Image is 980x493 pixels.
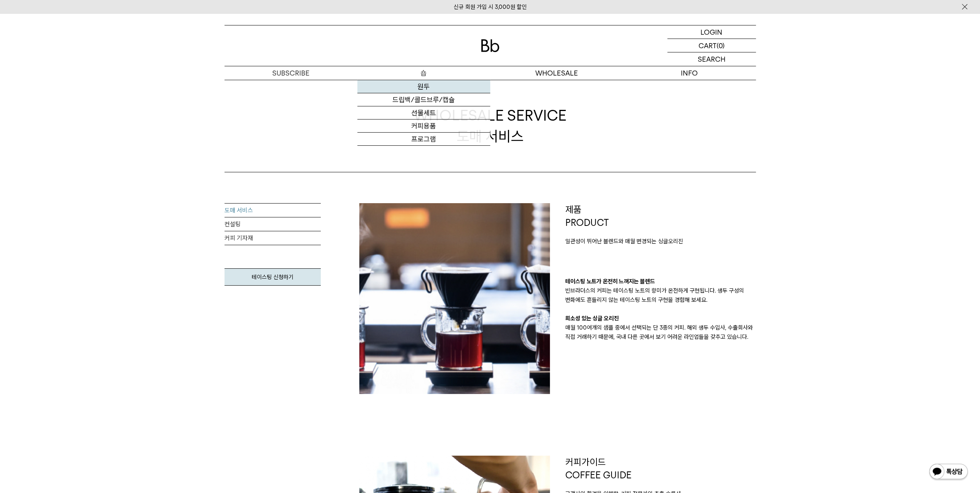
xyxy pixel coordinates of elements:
p: 희소성 있는 싱글 오리진 [565,314,756,323]
a: 도매 서비스 [224,204,321,217]
a: 커피용품 [357,119,490,133]
p: INFO [623,66,756,80]
p: CART [699,39,717,52]
a: 드립백/콜드브루/캡슐 [357,93,490,106]
a: SUBSCRIBE [224,66,357,80]
a: LOGIN [667,25,756,39]
a: 선물세트 [357,106,490,119]
a: 원두 [357,80,490,93]
p: 매월 100여개의 샘플 중에서 선택되는 단 3종의 커피. 해외 생두 수입사, 수출회사와 직접 거래하기 때문에, 국내 다른 곳에서 보기 어려운 라인업들을 갖추고 있습니다. [565,323,756,342]
p: 테이스팅 노트가 온전히 느껴지는 블렌드 [565,277,756,286]
span: WHOLESALE SERVICE [414,105,566,126]
p: WHOLESALE [490,66,623,80]
div: 도매 서비스 [414,105,566,146]
a: CART (0) [667,39,756,52]
img: 로고 [481,39,499,52]
a: 프로그램 [357,133,490,146]
p: 빈브라더스의 커피는 테이스팅 노트의 향미가 온전하게 구현됩니다. 생두 구성의 변화에도 흔들리지 않는 테이스팅 노트의 구현을 경험해 보세요. [565,286,756,305]
a: 테이스팅 신청하기 [224,268,321,286]
p: 커피가이드 COFFEE GUIDE [565,456,756,481]
a: 숍 [357,66,490,80]
a: 커피 기자재 [224,231,321,245]
img: 카카오톡 채널 1:1 채팅 버튼 [928,463,968,481]
p: LOGIN [700,25,722,39]
p: 제품 PRODUCT [565,203,756,229]
a: 신규 회원 가입 시 3,000원 할인 [454,3,527,10]
p: SEARCH [698,52,725,66]
p: (0) [717,39,725,52]
p: 일관성이 뛰어난 블렌드와 매월 변경되는 싱글오리진 [565,237,756,246]
a: 컨설팅 [224,217,321,231]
